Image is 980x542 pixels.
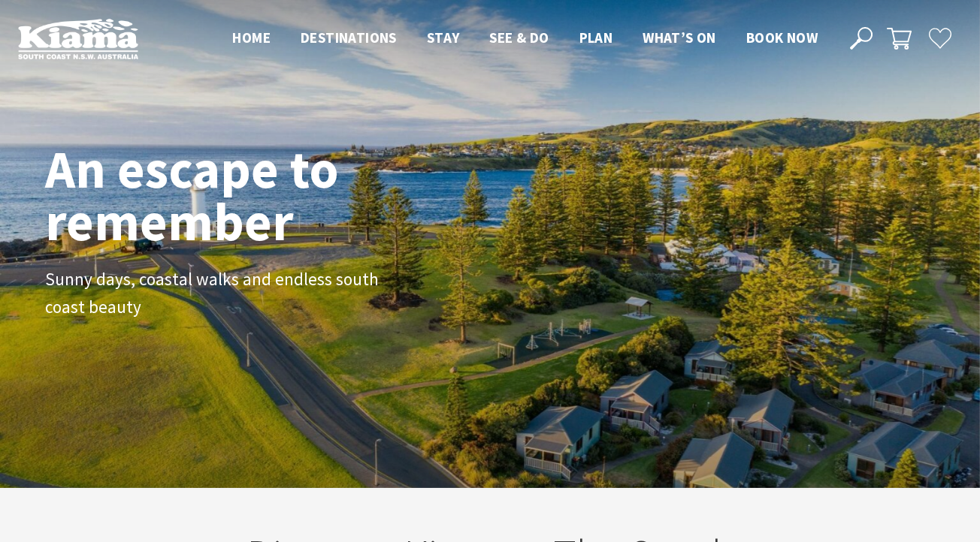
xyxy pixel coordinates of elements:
[217,26,833,51] nav: Main Menu
[301,29,397,47] span: Destinations
[18,18,138,59] img: Kiama Logo
[643,29,716,47] span: What’s On
[579,29,613,47] span: Plan
[45,143,458,248] h1: An escape to remember
[232,29,271,47] span: Home
[45,266,383,321] p: Sunny days, coastal walks and endless south coast beauty
[427,29,460,47] span: Stay
[746,29,818,47] span: Book now
[489,29,549,47] span: See & Do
